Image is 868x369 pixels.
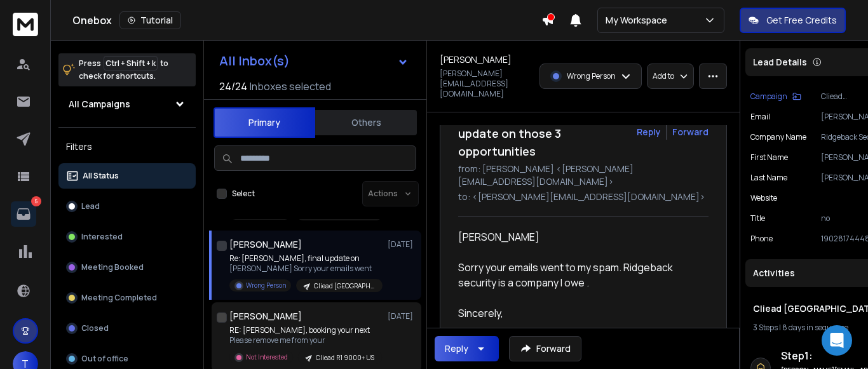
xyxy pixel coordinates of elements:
[458,107,627,160] h1: Re: [PERSON_NAME], final update on those 3 opportunities
[229,238,302,251] h1: [PERSON_NAME]
[72,11,541,29] div: Onebox
[653,71,674,81] p: Add to
[229,310,302,323] h1: [PERSON_NAME]
[58,316,196,341] button: Closed
[315,109,417,137] button: Others
[509,336,581,361] button: Forward
[229,264,382,274] p: [PERSON_NAME] Sorry your emails went
[58,194,196,219] button: Lead
[104,56,158,70] span: Ctrl + Shift + k
[458,260,698,290] div: Sorry your emails went to my spam. Ridgeback security is a company I owe .
[58,285,196,311] button: Meeting Completed
[316,353,374,363] p: Cliead R1 9000+ US
[750,193,777,203] p: website
[440,69,532,99] p: [PERSON_NAME][EMAIL_ADDRESS][DOMAIN_NAME]
[246,352,288,362] p: Not Interested
[58,138,196,156] h3: Filters
[246,281,286,290] p: Wrong Person
[69,98,130,111] h1: All Campaigns
[58,255,196,280] button: Meeting Booked
[458,229,698,245] div: [PERSON_NAME]
[81,323,109,333] p: Closed
[219,79,247,94] span: 24 / 24
[782,322,848,333] span: 8 days in sequence
[214,107,315,138] button: Primary
[435,336,499,361] button: Reply
[229,335,382,346] p: Please remove me from your
[637,126,661,138] button: Reply
[750,234,773,244] p: Phone
[445,342,468,355] div: Reply
[750,152,788,163] p: First Name
[606,14,672,27] p: My Workspace
[750,213,765,224] p: title
[750,91,787,102] p: Campaign
[58,163,196,189] button: All Status
[822,325,852,356] div: Open Intercom Messenger
[750,173,787,183] p: Last Name
[314,281,375,291] p: Cliead [GEOGRAPHIC_DATA]
[219,55,290,67] h1: All Inbox(s)
[11,201,36,227] a: 5
[388,239,416,250] p: [DATE]
[81,293,157,303] p: Meeting Completed
[79,57,168,83] p: Press to check for shortcuts.
[458,191,709,203] p: to: <[PERSON_NAME][EMAIL_ADDRESS][DOMAIN_NAME]>
[766,14,837,27] p: Get Free Credits
[119,11,181,29] button: Tutorial
[58,91,196,117] button: All Campaigns
[567,71,616,81] p: Wrong Person
[58,224,196,250] button: Interested
[750,132,806,142] p: Company Name
[750,91,801,102] button: Campaign
[440,53,512,66] h1: [PERSON_NAME]
[753,56,807,69] p: Lead Details
[250,79,331,94] h3: Inboxes selected
[229,325,382,335] p: RE: [PERSON_NAME], booking your next
[229,253,382,264] p: Re: [PERSON_NAME], final update on
[388,311,416,321] p: [DATE]
[81,201,100,211] p: Lead
[81,232,123,242] p: Interested
[81,262,144,272] p: Meeting Booked
[750,112,770,122] p: Email
[740,8,846,33] button: Get Free Credits
[232,189,255,199] label: Select
[83,171,119,181] p: All Status
[672,126,709,138] div: Forward
[31,196,41,206] p: 5
[209,48,419,74] button: All Inbox(s)
[753,322,778,333] span: 3 Steps
[458,163,709,188] p: from: [PERSON_NAME] <[PERSON_NAME][EMAIL_ADDRESS][DOMAIN_NAME]>
[81,354,128,364] p: Out of office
